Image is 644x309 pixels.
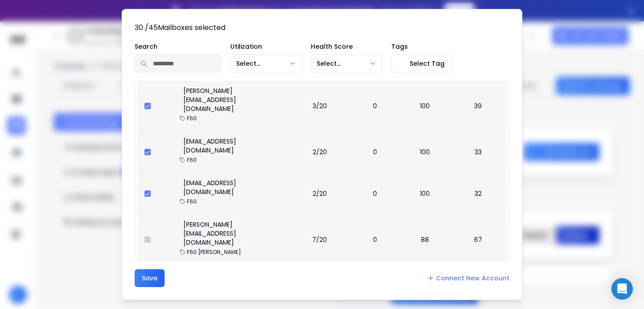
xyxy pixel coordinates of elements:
[399,131,450,173] td: 100
[183,137,283,155] p: [EMAIL_ADDRESS][DOMAIN_NAME]
[399,80,450,131] td: 100
[288,214,351,265] td: 7/20
[450,173,505,214] td: 32
[399,214,450,265] td: 88
[187,249,241,256] p: F60 [PERSON_NAME]
[187,157,197,164] p: F60
[356,102,394,110] p: 0
[183,220,283,247] p: [PERSON_NAME][EMAIL_ADDRESS][DOMAIN_NAME]
[230,55,302,72] button: Select...
[391,55,452,72] button: Select Tag
[450,131,505,173] td: 33
[311,55,382,72] button: Select...
[288,80,351,131] td: 3/20
[427,274,509,283] a: Connect New Account
[450,80,505,131] td: 39
[288,131,351,173] td: 2/20
[356,148,394,157] p: 0
[187,198,197,205] p: F60
[183,178,283,196] p: [EMAIL_ADDRESS][DOMAIN_NAME]
[450,214,505,265] td: 67
[230,42,302,51] p: Utilization
[135,22,509,33] p: 30 / 45 Mailboxes selected
[135,269,165,287] button: Save
[399,173,450,214] td: 100
[356,189,394,198] p: 0
[391,42,452,51] p: Tags
[183,86,283,113] p: [PERSON_NAME][EMAIL_ADDRESS][DOMAIN_NAME]
[135,42,221,51] p: Search
[187,115,197,122] p: F60
[288,173,351,214] td: 2/20
[311,42,382,51] p: Health Score
[611,278,633,300] div: Open Intercom Messenger
[356,235,394,244] p: 0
